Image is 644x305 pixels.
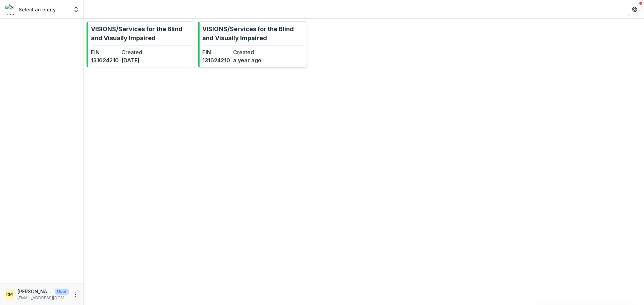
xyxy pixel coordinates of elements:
[17,288,52,295] p: [PERSON_NAME]
[5,4,16,15] img: Select an entity
[17,295,69,301] p: [EMAIL_ADDRESS][DOMAIN_NAME]
[202,56,230,64] dd: 131624210
[233,48,261,56] dt: Created
[121,56,149,64] dd: [DATE]
[121,48,149,56] dt: Created
[55,289,69,295] p: User
[6,292,13,297] div: Russell Martello
[202,24,304,43] p: VISIONS/Services for the Blind and Visually Impaired
[202,48,230,56] dt: EIN
[91,48,119,56] dt: EIN
[19,6,56,13] p: Select an entity
[198,21,307,67] a: VISIONS/Services for the Blind and Visually ImpairedEIN131624210Createda year ago
[71,3,81,16] button: Open entity switcher
[91,56,119,64] dd: 131624210
[91,24,192,43] p: VISIONS/Services for the Blind and Visually Impaired
[233,56,261,64] dd: a year ago
[87,21,195,67] a: VISIONS/Services for the Blind and Visually ImpairedEIN131624210Created[DATE]
[71,291,79,299] button: More
[628,3,641,16] button: Get Help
